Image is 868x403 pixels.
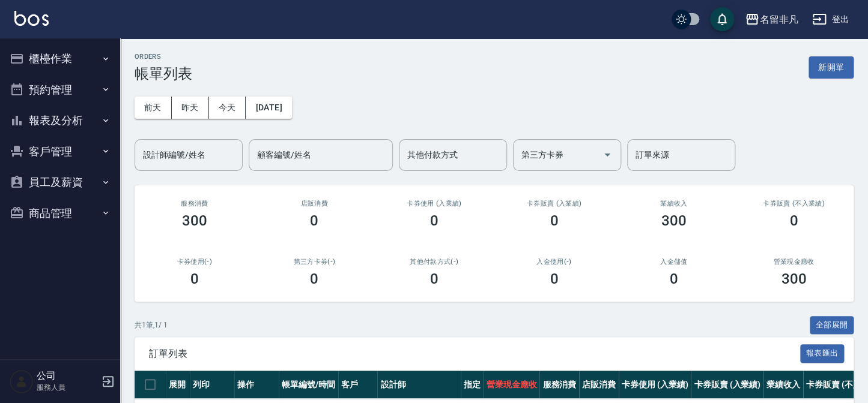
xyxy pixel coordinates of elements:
[37,370,98,382] h5: 公司
[338,371,378,399] th: 客戶
[246,97,291,119] button: [DATE]
[598,145,617,164] button: Open
[310,270,318,287] h3: 0
[550,270,558,287] h3: 0
[5,167,115,198] button: 員工及薪資
[748,200,840,207] h2: 卡券販賣 (不入業績)
[135,53,192,61] h2: ORDERS
[628,258,720,266] h2: 入金儲值
[430,270,439,287] h3: 0
[691,371,763,399] th: 卡券販賣 (入業績)
[5,105,115,136] button: 報表及分析
[135,65,192,82] h3: 帳單列表
[430,212,439,229] h3: 0
[5,43,115,74] button: 櫃檯作業
[377,371,460,399] th: 設計師
[748,258,840,266] h2: 營業現金應收
[509,258,600,266] h2: 入金使用(-)
[5,198,115,229] button: 商品管理
[5,136,115,167] button: 客戶管理
[539,371,579,399] th: 服務消費
[810,316,854,335] button: 全部展開
[182,212,207,229] h3: 300
[149,200,240,207] h3: 服務消費
[149,258,240,266] h2: 卡券使用(-)
[190,270,199,287] h3: 0
[807,8,854,31] button: 登出
[579,371,619,399] th: 店販消費
[759,12,798,27] div: 名留非凡
[269,258,360,266] h2: 第三方卡券(-)
[781,270,806,287] h3: 300
[789,212,798,229] h3: 0
[710,7,734,31] button: save
[310,212,318,229] h3: 0
[279,371,338,399] th: 帳單編號/時間
[209,97,246,119] button: 今天
[389,258,480,266] h2: 其他付款方式(-)
[37,382,98,393] p: 服務人員
[619,371,691,399] th: 卡券使用 (入業績)
[172,97,209,119] button: 昨天
[5,74,115,106] button: 預約管理
[763,371,803,399] th: 業績收入
[269,200,360,207] h2: 店販消費
[14,11,49,26] img: Logo
[800,344,845,363] button: 報表匯出
[809,56,854,79] button: 新開單
[234,371,279,399] th: 操作
[670,270,678,287] h3: 0
[509,200,600,207] h2: 卡券販賣 (入業績)
[135,97,172,119] button: 前天
[800,347,845,359] a: 報表匯出
[461,371,484,399] th: 指定
[484,371,540,399] th: 營業現金應收
[166,371,190,399] th: 展開
[740,7,803,32] button: 名留非凡
[628,200,720,207] h2: 業績收入
[809,61,854,73] a: 新開單
[389,200,480,207] h2: 卡券使用 (入業績)
[135,320,168,330] p: 共 1 筆, 1 / 1
[190,371,234,399] th: 列印
[550,212,558,229] h3: 0
[661,212,687,229] h3: 300
[149,348,800,360] span: 訂單列表
[10,369,34,393] img: Person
